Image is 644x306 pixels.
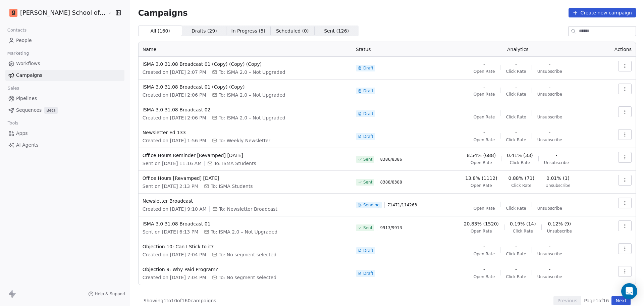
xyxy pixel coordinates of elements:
[465,175,497,182] span: 13.8% (1112)
[474,92,495,97] span: Open Rate
[621,283,637,299] div: Open Intercom Messenger
[8,7,103,18] button: [PERSON_NAME] School of Finance LLP
[510,220,536,227] span: 0.19% (14)
[5,105,124,116] a: SequencesBeta
[143,160,202,167] span: Sent on [DATE] 11:16 AM
[600,42,636,57] th: Actions
[474,69,495,74] span: Open Rate
[5,58,124,69] a: Workflows
[143,175,348,182] span: Office Hours [Revamped] [DATE]
[515,129,517,136] span: -
[5,93,124,104] a: Pipelines
[483,61,485,67] span: -
[16,72,42,79] span: Campaigns
[474,206,495,211] span: Open Rate
[483,266,485,273] span: -
[549,106,550,113] span: -
[363,225,372,231] span: Sent
[506,114,526,120] span: Click Rate
[363,65,373,71] span: Draft
[143,183,198,190] span: Sent on [DATE] 2:13 PM
[474,274,495,279] span: Open Rate
[16,37,32,44] span: People
[511,183,531,188] span: Click Rate
[16,130,28,137] span: Apps
[555,152,557,159] span: -
[537,137,562,143] span: Unsubscribe
[363,134,373,139] span: Draft
[143,92,206,98] span: Created on [DATE] 2:06 PM
[143,137,206,144] span: Created on [DATE] 1:56 PM
[5,118,21,128] span: Tools
[549,61,550,67] span: -
[144,297,216,304] span: Showing 1 to 10 of 160 campaigns
[324,28,349,35] span: Sent ( 126 )
[143,206,207,212] span: Created on [DATE] 9:10 AM
[506,137,526,143] span: Click Rate
[276,28,309,35] span: Scheduled ( 0 )
[537,92,562,97] span: Unsubscribe
[513,228,533,234] span: Click Rate
[506,92,526,97] span: Click Rate
[192,28,217,35] span: Drafts ( 29 )
[5,140,124,151] a: AI Agents
[363,202,380,208] span: Sending
[507,152,533,159] span: 0.41% (33)
[143,129,348,136] span: Newsletter Ed 133
[143,152,348,159] span: Office Hours Reminder [Revamped] [DATE]
[510,160,530,165] span: Click Rate
[537,114,562,120] span: Unsubscribe
[515,106,517,113] span: -
[219,137,271,144] span: To: Weekly Newsletter
[506,206,526,211] span: Click Rate
[467,152,496,159] span: 8.54% (688)
[537,274,562,279] span: Unsubscribe
[515,84,517,90] span: -
[380,225,402,231] span: 9913 / 9913
[515,243,517,250] span: -
[219,92,285,98] span: To: ISMA 2.0 – Not Upgraded
[363,248,373,253] span: Draft
[143,106,348,113] span: ISMA 3.0 31.08 Broadcast 02
[44,107,58,114] span: Beta
[4,25,30,35] span: Contacts
[143,114,206,121] span: Created on [DATE] 2:06 PM
[143,228,198,235] span: Sent on [DATE] 6:13 PM
[138,8,188,17] span: Campaigns
[380,157,402,162] span: 8386 / 8386
[483,129,485,136] span: -
[474,114,495,120] span: Open Rate
[95,291,126,297] span: Help & Support
[143,84,348,90] span: ISMA 3.0 31.08 Broadcast 01 (Copy) (Copy)
[515,61,517,67] span: -
[4,48,32,58] span: Marketing
[88,291,126,297] a: Help & Support
[143,251,206,258] span: Created on [DATE] 7:04 PM
[352,42,436,57] th: Status
[547,228,572,234] span: Unsubscribe
[515,266,517,273] span: -
[214,160,256,167] span: To: ISMA Students
[549,84,550,90] span: -
[20,8,106,17] span: [PERSON_NAME] School of Finance LLP
[506,251,526,257] span: Click Rate
[231,28,266,35] span: In Progress ( 5 )
[553,296,581,305] button: Previous
[16,142,39,149] span: AI Agents
[363,111,373,116] span: Draft
[219,274,276,281] span: To: No segment selected
[537,206,562,211] span: Unsubscribe
[549,129,550,136] span: -
[219,206,277,212] span: To: Newsletter Broadcast
[471,160,492,165] span: Open Rate
[5,70,124,81] a: Campaigns
[387,202,417,208] span: 71471 / 114263
[143,61,348,67] span: ISMA 3.0 31.08 Broadcast 01 (Copy) (Copy) (Copy)
[474,251,495,257] span: Open Rate
[483,106,485,113] span: -
[143,243,348,250] span: Objection 10: Can I Stick to it?
[544,160,569,165] span: Unsubscribe
[9,9,17,17] img: Goela%20School%20Logos%20(4).png
[211,183,253,190] span: To: ISMA Students
[143,274,206,281] span: Created on [DATE] 7:04 PM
